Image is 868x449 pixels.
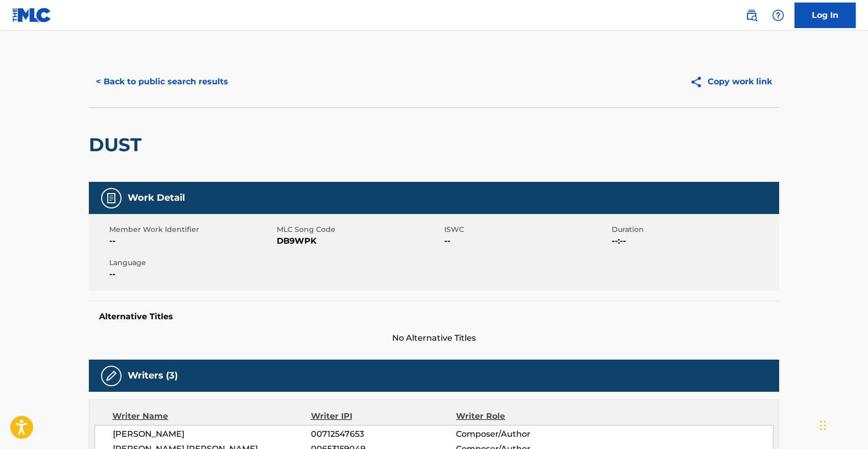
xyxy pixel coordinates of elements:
[89,133,147,156] h2: DUST
[456,410,588,422] div: Writer Role
[612,235,777,247] span: --:--
[444,235,609,247] span: --
[768,5,788,26] div: Help
[109,268,274,280] span: --
[277,235,442,247] span: DB9WPK
[817,400,868,449] iframe: Chat Widget
[12,8,52,22] img: MLC Logo
[109,235,274,247] span: --
[794,3,856,28] a: Log In
[112,410,311,422] div: Writer Name
[89,69,235,94] button: < Back to public search results
[311,428,456,440] span: 00712547653
[128,192,185,204] h5: Work Detail
[772,9,784,21] img: help
[128,370,178,382] h5: Writers (3)
[89,332,779,344] span: No Alternative Titles
[612,224,777,235] span: Duration
[99,312,769,322] h5: Alternative Titles
[683,69,779,94] button: Copy work link
[105,192,117,204] img: Work Detail
[109,224,274,235] span: Member Work Identifier
[741,5,762,26] a: Public Search
[277,224,442,235] span: MLC Song Code
[456,428,588,440] span: Composer/Author
[444,224,609,235] span: ISWC
[690,76,708,88] img: Copy work link
[113,428,311,440] span: [PERSON_NAME]
[745,9,758,21] img: search
[820,410,826,441] div: Drag
[109,257,274,268] span: Language
[311,410,456,422] div: Writer IPI
[105,370,117,382] img: Writers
